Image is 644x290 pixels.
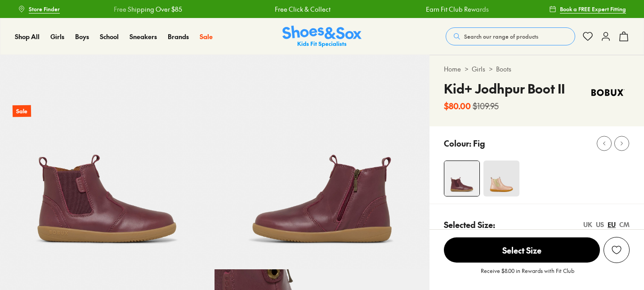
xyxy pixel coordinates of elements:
[75,32,89,41] a: Boys
[200,32,213,41] span: Sale
[483,161,519,196] img: 4-364477_1
[608,220,616,229] div: EU
[282,26,362,48] a: Shoes & Sox
[619,220,630,229] div: CM
[100,32,119,41] a: School
[472,64,485,74] a: Girls
[473,137,485,149] p: Fig
[473,100,499,112] s: $109.95
[100,4,168,14] a: Free Shipping Over $85
[200,32,213,41] a: Sale
[444,161,479,196] img: 4-540530_1
[130,32,157,41] span: Sneakers
[29,5,60,13] span: Store Finder
[586,79,630,106] img: Vendor logo
[282,26,362,48] img: SNS_Logo_Responsive.svg
[100,32,119,41] span: School
[215,55,429,269] img: 5-540531_1
[596,220,604,229] div: US
[13,105,31,117] p: Sale
[18,1,60,17] a: Store Finder
[444,79,565,98] h4: Kid+ Jodhpur Boot II
[604,237,630,263] button: Add to Wishlist
[496,64,511,74] a: Boots
[444,100,471,112] b: $80.00
[168,32,189,41] a: Brands
[444,219,495,231] p: Selected Size:
[50,32,64,41] a: Girls
[50,32,64,41] span: Girls
[444,137,471,149] p: Colour:
[444,64,461,74] a: Home
[583,220,592,229] div: UK
[261,4,317,14] a: Free Click & Collect
[130,32,157,41] a: Sneakers
[444,64,630,74] div: > >
[15,32,40,41] span: Shop All
[444,237,600,263] button: Select Size
[464,32,538,40] span: Search our range of products
[481,267,574,283] p: Receive $8.00 in Rewards with Fit Club
[560,5,626,13] span: Book a FREE Expert Fitting
[412,4,475,14] a: Earn Fit Club Rewards
[75,32,89,41] span: Boys
[549,1,626,17] a: Book a FREE Expert Fitting
[168,32,189,41] span: Brands
[15,32,40,41] a: Shop All
[446,27,575,45] button: Search our range of products
[444,237,600,263] span: Select Size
